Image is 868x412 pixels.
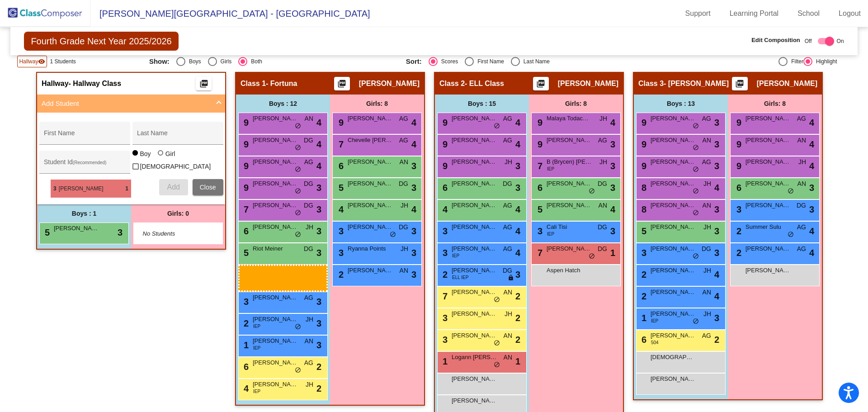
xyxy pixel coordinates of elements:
span: 6 [734,183,741,193]
span: 4 [515,224,520,238]
span: do_not_disturb_alt [589,188,595,195]
mat-radio-group: Select an option [406,57,656,66]
span: 9 [241,183,249,193]
span: 4 [316,159,321,173]
span: [PERSON_NAME] [547,136,592,145]
span: IEP [452,252,459,259]
span: IEP [651,317,658,324]
span: AN [305,114,313,123]
span: Chevelle [PERSON_NAME] [348,136,393,145]
span: Summer Sulu [745,223,791,232]
span: 6 [241,226,249,236]
span: [PERSON_NAME] [253,179,298,188]
span: AG [598,136,607,145]
span: do_not_disturb_alt [589,253,595,260]
span: 4 [336,204,344,214]
span: 7 [440,291,448,301]
span: DG [304,244,313,254]
span: 3 [610,159,615,173]
span: do_not_disturb_alt [295,231,301,238]
span: 5 [42,227,50,237]
span: 3 [411,224,416,238]
div: Girls: 8 [330,95,424,113]
span: 3 [639,248,646,258]
span: [PERSON_NAME] [54,224,99,233]
span: [PERSON_NAME] [757,79,817,88]
span: [PERSON_NAME] [651,179,696,188]
span: 9 [639,161,646,171]
span: 6 [535,183,542,193]
span: [PERSON_NAME] [253,157,298,166]
span: 9 [535,139,542,149]
span: AN [400,266,408,275]
span: 9 [241,139,249,149]
span: DG [304,179,313,189]
span: DG [399,223,408,232]
span: 9 [241,161,249,171]
span: 9 [639,139,646,149]
span: AG [399,136,408,145]
span: [PERSON_NAME] [651,136,696,145]
div: Highlight [812,57,837,66]
span: 2 [336,270,344,279]
span: 4 [809,246,814,260]
span: [PERSON_NAME] [745,157,791,166]
span: [PERSON_NAME] [359,79,420,88]
span: 3 [316,295,321,308]
div: Boys : 1 [37,204,131,223]
button: Print Students Details [732,77,748,90]
span: Cali Tisi [547,223,592,232]
span: 4 [809,116,814,129]
span: AG [304,157,313,167]
span: [PERSON_NAME] [558,79,618,88]
span: do_not_disturb_alt [693,123,699,130]
span: - ELL Class [465,79,504,88]
span: 5 [639,226,646,236]
span: 3 [336,226,344,236]
span: 9 [734,161,741,171]
span: 1 Students [50,57,75,66]
button: Close [193,179,223,195]
span: [PERSON_NAME] [253,114,298,123]
div: Boys : 15 [435,95,529,113]
span: do_not_disturb_alt [295,188,301,195]
span: Malaya Todacheenie [547,114,592,123]
span: 3 [241,297,249,307]
span: [PERSON_NAME] [253,315,298,324]
mat-icon: picture_as_pdf [734,79,745,92]
span: AG [702,114,711,123]
span: JH [599,114,607,123]
span: AN [703,201,711,210]
span: 4 [515,137,520,151]
span: 3 [714,116,719,129]
span: JH [505,157,512,167]
div: Girl [165,149,175,158]
span: do_not_disturb_alt [390,231,396,238]
input: Last Name [137,133,218,140]
div: First Name [474,57,504,66]
span: 4 [515,116,520,129]
span: 9 [241,118,249,128]
span: Class 1 [241,79,266,88]
mat-panel-title: Add Student [42,99,210,109]
span: DG [598,179,607,189]
span: 2 [639,270,646,279]
span: DG [503,266,512,275]
span: 9 [734,139,741,149]
span: 2 [734,248,741,258]
span: 9 [440,118,448,128]
span: do_not_disturb_alt [693,253,699,260]
span: JH [703,223,711,232]
div: Add Student [37,113,225,204]
span: [PERSON_NAME] [452,223,497,232]
span: DG [598,244,607,254]
span: 9 [440,139,448,149]
span: 3 [515,159,520,173]
span: 4 [316,116,321,129]
span: 3 [440,226,448,236]
span: 4 [809,137,814,151]
span: JH [798,157,806,167]
span: 3 [118,226,123,239]
span: AN [400,157,408,167]
span: 3 [316,224,321,238]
